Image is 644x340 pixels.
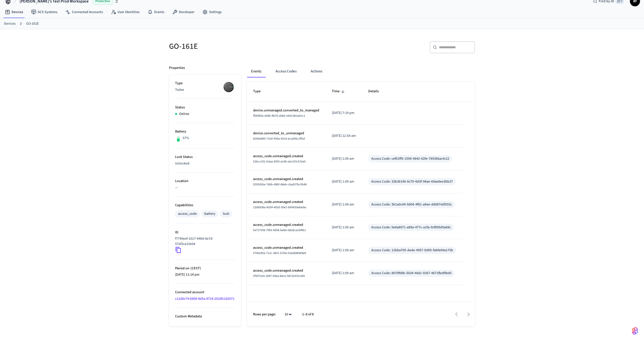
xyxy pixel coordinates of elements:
p: [DATE] 1:09 am [332,248,356,253]
span: ( CEST ) [189,266,201,271]
p: 57% [183,136,189,141]
div: Access Code: 9e6a8071-a89a-477c-a1fa-9cf899d9a68c [371,225,451,230]
p: access_code.unmanaged.created [253,177,320,182]
button: Actions [307,65,326,77]
p: access_code.unmanaged.created [253,245,320,250]
span: 12d6938a-9d34-492d-95e1-b60433e8adec [253,205,307,209]
p: Tedee [175,87,235,93]
button: Access Codes [271,65,301,77]
div: Access Code: 33b36140-8c79-4d3f-98ae-69ae8ee3bb37 [371,179,453,184]
div: Access Code: 3b1a0c44-9d04-4f81-a9ee-dd687e0f203c [371,202,452,207]
p: Properties [169,65,185,71]
a: Connected Accounts [61,8,107,17]
p: Custom Metadata [175,314,235,319]
p: [DATE] 1:09 am [332,225,356,230]
a: GO-161E [26,21,39,26]
p: Capabilities [175,203,235,208]
button: Events [247,65,265,77]
p: [DATE] 11:14 pm [175,272,235,277]
span: Time [332,88,346,95]
a: User Identities [107,8,144,17]
p: access_code.unmanaged.created [253,199,320,205]
span: 0749185a-712c-4821-b7b6-02ad848369e9 [253,251,306,255]
p: Battery [175,129,235,134]
div: battery [204,211,215,217]
p: Online [179,111,189,117]
p: device.converted_to_unmanaged [253,131,320,136]
div: access_code [178,211,197,217]
p: Connected account [175,290,235,295]
p: access_code.unmanaged.created [253,222,320,228]
h5: GO-161E [169,41,319,52]
span: ff26f85a-d080-4b76-a96d-e4d1381ad1c3 [253,114,305,118]
p: [DATE] 1:09 am [332,202,356,207]
p: device.unmanaged.converted_to_managed [253,108,320,113]
a: Developer [168,8,198,17]
p: — [175,185,235,190]
span: Details [368,88,385,95]
p: [DATE] 12:54 am [332,133,356,139]
span: 52bcc201-b3aa-45fd-a148-a3cd1fc67de5 [253,159,306,164]
p: Unlocked [175,161,235,166]
p: [DATE] 1:09 am [332,179,356,184]
span: 5e727209-79fd-4d58-beb6-d828ce104fb1 [253,228,306,232]
p: Location [175,179,235,184]
p: Rows per page: [253,312,276,317]
div: 10 [282,311,294,318]
p: Status [175,105,235,110]
a: Devices [1,8,27,17]
div: Access Code: cef01ff0-1599-4642-82fe-785366ac4c22 [371,156,449,161]
p: [DATE] 7:19 pm [332,110,356,116]
span: 824de890-710d-450a-93c8-eca299c1ff2d [253,137,305,141]
a: Events [144,8,168,17]
div: lock [223,211,229,217]
p: ID [175,230,235,235]
a: Settings [198,8,226,17]
span: 2f507a33-1897-43ea-8dce-5872d1911efe [253,274,305,278]
span: 0293426a-7d6b-49bf-88eb-c6ad37bc0b48 [253,182,307,187]
p: access_code.unmanaged.created [253,154,320,159]
p: [DATE] 1:09 am [332,271,356,276]
img: SeamLogoGradient.69752ec5.svg [632,327,638,335]
img: Tedee Smart Lock [222,81,235,93]
div: ant example [247,65,475,77]
span: Type [253,88,267,95]
p: Type [175,81,235,86]
div: Access Code: 8079f08b-5034-48dc-9267-4671fbef9bd5 [371,271,452,276]
div: Access Code: 12bba705-dede-4957-b895-fabfe04a175b [371,248,453,253]
p: access_code.unmanaged.created [253,268,320,273]
table: sticky table [247,81,475,285]
p: [DATE] 1:09 am [332,156,356,161]
p: f7749eef-1017-44b6-8e7d-57ef2ca15e04 [175,236,233,247]
a: ACS Systems [27,8,61,17]
p: Lock Status [175,154,235,160]
a: c11d6c74-6808-4d5a-9724-2016fc182671 [175,296,234,301]
p: Paired on [175,266,235,271]
p: 1–8 of 8 [302,312,314,317]
a: Devices [4,21,16,26]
